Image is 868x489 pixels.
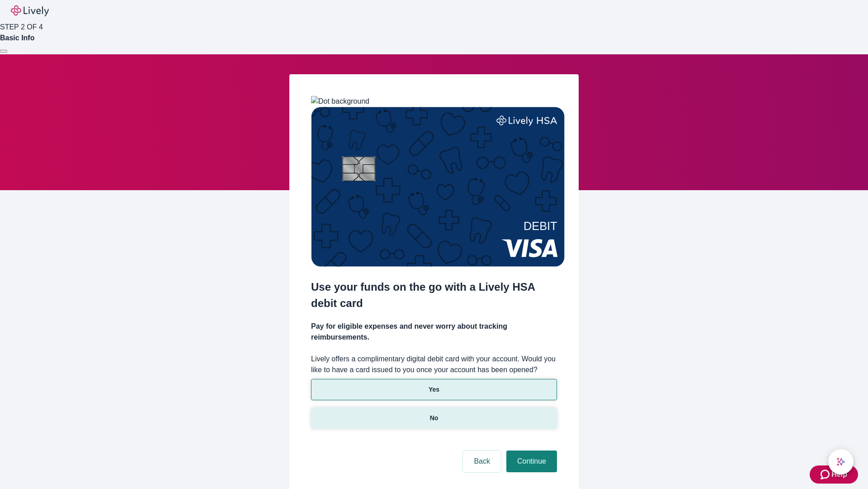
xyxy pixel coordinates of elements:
[311,321,557,343] h4: Pay for eligible expenses and never worry about tracking reimbursements.
[810,465,858,484] button: Zendesk support iconHelp
[831,469,847,480] span: Help
[311,96,369,107] img: Dot background
[821,469,831,480] svg: Zendesk support icon
[311,107,565,267] img: Debit card
[429,385,439,394] p: Yes
[463,451,501,472] button: Back
[311,379,557,400] button: Yes
[311,354,557,375] label: Lively offers a complimentary digital debit card with your account. Would you like to have a card...
[311,279,557,312] h2: Use your funds on the go with a Lively HSA debit card
[828,449,854,475] button: chat
[506,451,557,472] button: Continue
[430,413,439,423] p: No
[836,457,845,466] svg: Lively AI Assistant
[11,5,49,16] img: Lively
[311,407,557,429] button: No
